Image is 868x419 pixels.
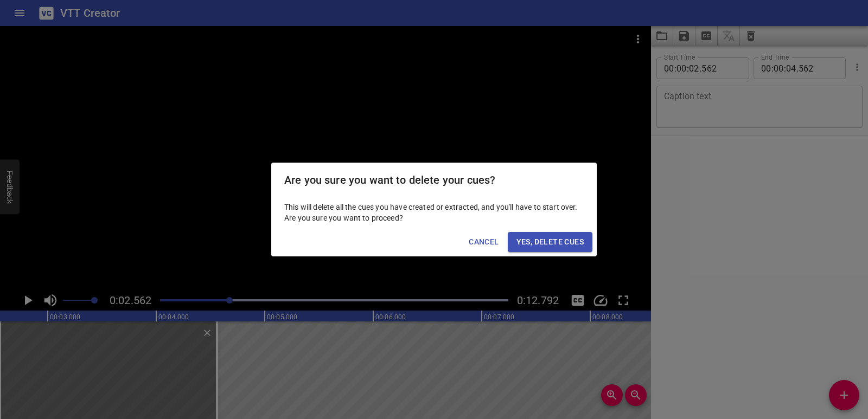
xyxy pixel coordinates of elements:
[508,232,592,252] button: Yes, Delete Cues
[464,232,503,252] button: Cancel
[516,235,584,249] span: Yes, Delete Cues
[469,235,499,249] span: Cancel
[271,197,597,228] div: This will delete all the cues you have created or extracted, and you'll have to start over. Are y...
[284,171,584,189] h2: Are you sure you want to delete your cues?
